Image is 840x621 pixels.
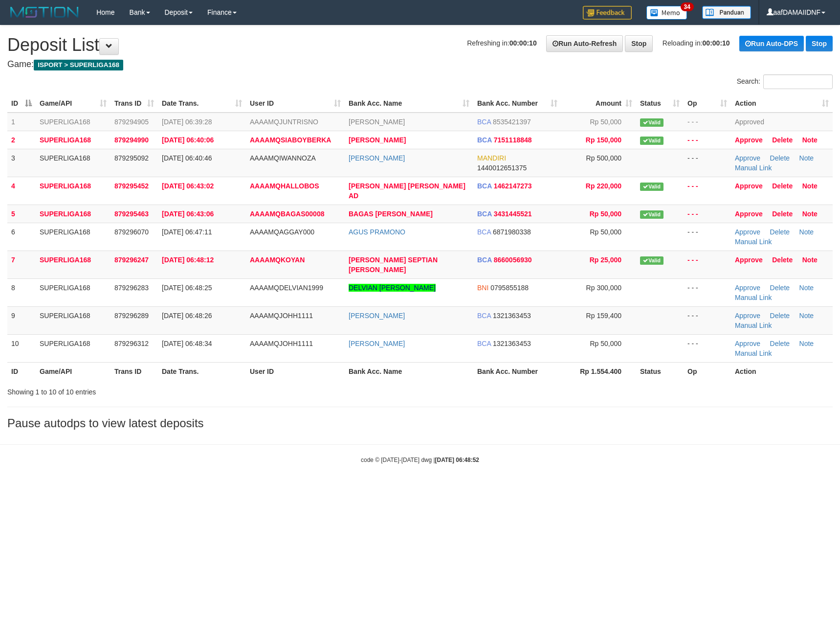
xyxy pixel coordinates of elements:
th: Game/API [36,362,111,380]
th: Trans ID: activate to sort column ascending [111,94,158,113]
a: Delete [772,256,793,264]
span: Valid transaction [640,256,663,265]
td: 6 [7,223,36,251]
td: SUPERLIGA168 [36,177,111,205]
span: Valid transaction [640,137,663,145]
td: SUPERLIGA168 [36,278,111,306]
td: 8 [7,278,36,306]
a: Delete [770,340,790,347]
a: Note [802,136,818,144]
span: [DATE] 06:48:26 [162,312,212,320]
label: Search: [737,74,833,89]
a: Note [799,154,814,162]
span: 879295092 [114,154,149,162]
a: Note [799,284,814,292]
td: 7 [7,251,36,278]
span: Copy 3431445521 to clipboard [494,210,532,218]
img: Feedback.jpg [583,6,632,20]
th: Action: activate to sort column ascending [731,94,833,113]
a: Run Auto-DPS [739,36,804,51]
a: Approve [735,210,763,218]
a: Delete [772,136,793,144]
a: Manual Link [735,349,772,357]
input: Search: [763,74,833,89]
td: - - - [684,278,731,306]
span: 879296289 [114,312,149,320]
th: Bank Acc. Number [473,362,561,380]
td: SUPERLIGA168 [36,149,111,177]
span: [DATE] 06:47:11 [162,228,212,236]
td: - - - [684,251,731,278]
span: [DATE] 06:40:06 [162,136,214,144]
a: Approve [735,228,760,236]
td: - - - [684,131,731,149]
span: Valid transaction [640,118,663,127]
span: Rp 150,000 [586,136,621,144]
td: - - - [684,306,731,334]
span: Reloading in: [663,39,730,47]
span: 879296070 [114,228,149,236]
th: Bank Acc. Number: activate to sort column ascending [473,94,561,113]
td: - - - [684,113,731,131]
span: Copy 8535421397 to clipboard [493,118,531,126]
td: - - - [684,223,731,251]
span: [DATE] 06:48:12 [162,256,214,264]
span: [DATE] 06:43:06 [162,210,214,218]
a: [PERSON_NAME] SEPTIAN [PERSON_NAME] [349,256,438,274]
a: Approve [735,154,760,162]
span: Rp 25,000 [590,256,621,264]
span: 879294990 [114,136,149,144]
th: Op: activate to sort column ascending [684,94,731,113]
a: Note [799,228,814,236]
a: Manual Link [735,164,772,172]
span: Rp 500,000 [586,154,621,162]
td: Approved [731,113,833,131]
span: Copy 8660056930 to clipboard [494,256,532,264]
span: Rp 300,000 [586,284,621,292]
span: Rp 159,400 [586,312,621,320]
a: Run Auto-Refresh [546,35,623,52]
a: Note [802,182,818,190]
span: [DATE] 06:48:25 [162,284,212,292]
div: Showing 1 to 10 of 10 entries [7,383,343,397]
span: BCA [477,340,491,347]
h1: Deposit List [7,35,833,55]
td: SUPERLIGA168 [36,251,111,278]
td: SUPERLIGA168 [36,113,111,131]
img: Button%20Memo.svg [646,6,687,20]
a: Approve [735,340,760,347]
span: 879294905 [114,118,149,126]
th: Status [636,362,684,380]
span: AAAAMQHALLOBOS [250,182,319,190]
span: BCA [477,312,491,320]
th: Bank Acc. Name: activate to sort column ascending [345,94,473,113]
span: [DATE] 06:40:46 [162,154,212,162]
img: MOTION_logo.png [7,5,82,20]
th: Game/API: activate to sort column ascending [36,94,111,113]
strong: [DATE] 06:48:52 [435,457,479,463]
a: Approve [735,182,763,190]
td: - - - [684,334,731,362]
td: 10 [7,334,36,362]
a: [PERSON_NAME] [PERSON_NAME] AD [349,182,465,200]
th: Bank Acc. Name [345,362,473,380]
span: 879296312 [114,340,149,347]
td: - - - [684,205,731,223]
a: Note [799,312,814,320]
td: SUPERLIGA168 [36,223,111,251]
span: 879296283 [114,284,149,292]
span: AAAAMQKOYAN [250,256,305,264]
span: 879295463 [114,210,149,218]
th: Status: activate to sort column ascending [636,94,684,113]
th: Rp 1.554.400 [561,362,636,380]
span: [DATE] 06:39:28 [162,118,212,126]
span: Rp 50,000 [590,118,621,126]
a: Delete [770,312,790,320]
a: Stop [625,35,653,52]
td: 9 [7,306,36,334]
span: BCA [477,210,492,218]
th: ID: activate to sort column descending [7,94,36,113]
span: 34 [681,2,694,11]
span: [DATE] 06:43:02 [162,182,214,190]
span: AAAAMQIWANNOZA [250,154,316,162]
